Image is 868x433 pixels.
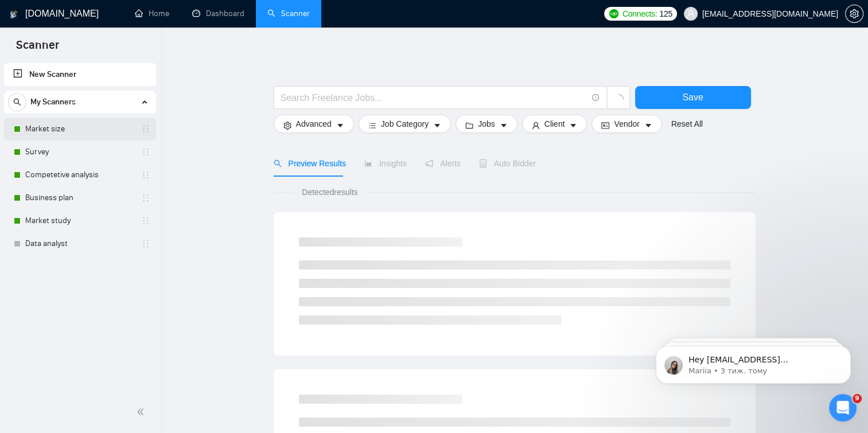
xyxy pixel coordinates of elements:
[425,159,433,167] span: notification
[368,121,376,130] span: bars
[613,94,624,104] span: loading
[50,33,197,190] span: Hey [EMAIL_ADDRESS][DOMAIN_NAME], Looks like your Upwork agency Business Intelligence LLC ran out...
[141,216,150,225] span: holder
[425,159,461,168] span: Alerts
[465,121,473,130] span: folder
[50,44,198,54] p: Message from Mariia, sent 3 тиж. тому
[25,186,134,209] a: Business plan
[479,159,536,168] span: Auto Bidder
[4,63,156,86] li: New Scanner
[364,159,407,168] span: Insights
[141,124,150,134] span: holder
[364,159,372,167] span: area-chart
[141,170,150,180] span: holder
[639,322,868,402] iframe: Intercom notifications повідомлення
[592,94,600,102] span: info-circle
[141,193,150,202] span: holder
[601,121,609,130] span: idcard
[7,37,68,61] span: Scanner
[141,147,150,157] span: holder
[336,121,344,130] span: caret-down
[845,9,863,18] a: setting
[283,121,291,130] span: setting
[267,9,310,18] a: searchScanner
[25,163,134,186] a: Competetive analysis
[30,91,76,114] span: My Scanners
[522,115,587,133] button: userClientcaret-down
[614,118,639,130] span: Vendor
[192,9,244,18] a: dashboardDashboard
[137,406,148,418] span: double-left
[846,9,863,18] span: setting
[479,159,487,167] span: robot
[456,115,517,133] button: folderJobscaret-down
[687,10,695,18] span: user
[644,121,652,130] span: caret-down
[10,5,18,24] img: logo
[13,63,147,86] a: New Scanner
[532,121,540,130] span: user
[274,159,346,168] span: Preview Results
[569,121,577,130] span: caret-down
[829,394,857,422] iframe: Intercom live chat
[359,115,451,133] button: barsJob Categorycaret-down
[296,118,332,130] span: Advanced
[609,9,618,18] img: upwork-logo.png
[9,98,26,106] span: search
[478,118,495,130] span: Jobs
[500,121,508,130] span: caret-down
[544,118,565,130] span: Client
[659,7,672,20] span: 125
[853,394,862,403] span: 9
[294,186,365,198] span: Detected results
[433,121,441,130] span: caret-down
[25,209,134,232] a: Market study
[4,91,156,255] li: My Scanners
[25,141,134,163] a: Survey
[635,86,751,109] button: Save
[381,118,429,130] span: Job Category
[682,90,703,104] span: Save
[8,93,26,111] button: search
[671,118,703,130] a: Reset All
[845,5,863,23] button: setting
[274,115,354,133] button: settingAdvancedcaret-down
[141,239,150,248] span: holder
[274,159,282,167] span: search
[25,232,134,255] a: Data analyst
[25,118,134,141] a: Market size
[135,9,169,18] a: homeHome
[622,7,657,20] span: Connects:
[591,115,661,133] button: idcardVendorcaret-down
[281,91,587,105] input: Search Freelance Jobs...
